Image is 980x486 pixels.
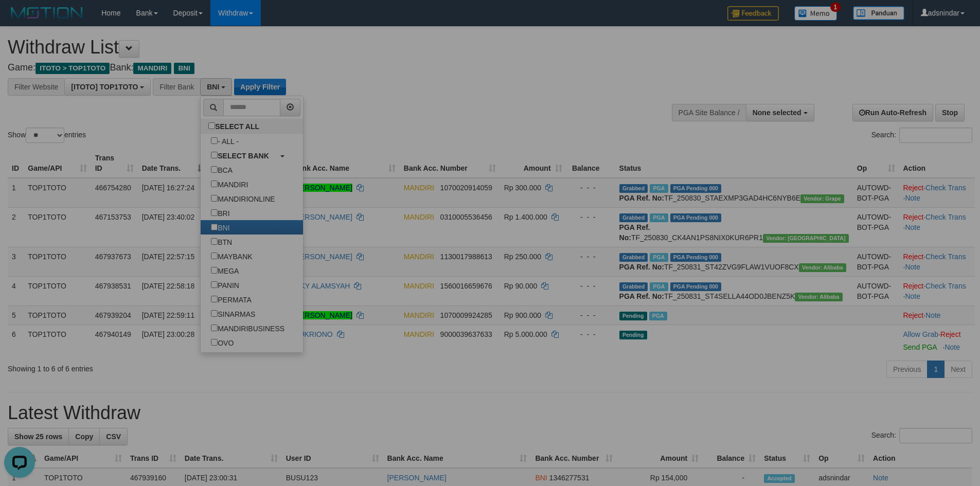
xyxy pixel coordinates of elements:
td: · [899,325,975,356]
a: 1 [927,361,945,378]
td: · · [899,247,975,276]
div: Filter Website [8,78,64,96]
a: Show 25 rows [8,428,69,445]
label: MANDIRI [201,177,258,191]
span: Marked by adsnindar [649,312,667,320]
td: TF_250831_ST42ZVG9FLAW1VUOF8CX [615,247,853,276]
span: MANDIRI [404,213,434,221]
span: MANDIRI [404,311,434,319]
label: SINARMAS [201,307,265,321]
span: [DATE] 22:58:18 [142,282,194,290]
th: Op: activate to sort column ascending [814,449,869,468]
td: TF_250830_CK4AN1PS8NIX0KUR6PR1 [615,207,853,247]
a: Stop [935,104,965,121]
th: Balance: activate to sort column ascending [703,449,760,468]
td: AUTOWD-BOT-PGA [853,178,899,208]
span: BNI [207,83,219,91]
input: SINARMAS [211,310,218,317]
h4: Game: Bank: [8,63,643,73]
span: 467940149 [95,330,131,338]
label: MEGA [201,263,249,278]
a: Copy [68,428,100,445]
label: BCA [201,163,243,177]
img: Button%20Memo.svg [794,6,838,21]
a: Note [905,194,920,202]
label: - ALL - [201,134,249,148]
td: TOP1TOTO [24,305,91,325]
th: Status [615,149,853,178]
td: 2 [8,207,24,247]
label: MANDIRIONLINE [201,191,285,206]
a: CSV [99,428,128,445]
a: DIKY ALAMSYAH [293,282,350,290]
th: Game/API: activate to sort column ascending [40,449,126,468]
input: MAYBANK [211,253,218,259]
span: Rp 300.000 [504,184,541,192]
label: Show entries [8,128,86,143]
span: BNI [535,474,547,482]
th: Date Trans.: activate to sort column ascending [181,449,282,468]
img: panduan.png [853,6,904,20]
th: Trans ID: activate to sort column ascending [91,149,138,178]
span: 1 [830,3,841,12]
th: Bank Acc. Name: activate to sort column ascending [383,449,531,468]
button: Open LiveChat chat widget [4,4,35,35]
a: Note [905,292,920,300]
td: 5 [8,305,24,325]
td: TF_250830_STAEXMP3GAD4HC6NYB6E [615,178,853,208]
th: Trans ID: activate to sort column ascending [126,449,181,468]
label: Search: [871,128,972,143]
a: Note [905,223,920,231]
span: Marked by adsraji [650,184,668,193]
span: MANDIRI [404,184,434,192]
span: Vendor URL: https://settle4.1velocity.biz [799,263,846,272]
button: Apply Filter [234,79,286,95]
td: TOP1TOTO [24,178,91,208]
a: Run Auto-Refresh [852,104,933,121]
input: MANDIRIONLINE [211,195,218,202]
th: Bank Acc. Name: activate to sort column ascending [289,149,400,178]
span: CSV [106,433,121,441]
div: - - - [571,183,611,193]
span: BNI [174,63,194,74]
span: MANDIRI [404,253,434,261]
span: Copy 1346277531 to clipboard [549,474,590,482]
span: MANDIRI [133,63,171,74]
input: PERMATA [211,296,218,302]
input: PANIN [211,281,218,288]
th: Balance [566,149,615,178]
b: PGA Ref. No: [619,263,664,271]
a: MUKRIONO [293,330,333,338]
input: Search: [899,428,972,443]
a: Reject [903,213,924,221]
th: Bank Acc. Number: activate to sort column ascending [531,449,617,468]
td: TOP1TOTO [24,247,91,276]
span: [DATE] 22:59:11 [142,311,194,319]
th: Bank Acc. Number: activate to sort column ascending [400,149,500,178]
input: SELECT BANK [211,152,218,158]
span: Copy 9000039637633 to clipboard [440,330,492,338]
input: BCA [211,166,218,173]
th: User ID: activate to sort column ascending [282,449,383,468]
a: Send PGA [903,343,937,351]
span: Copy 1130017988613 to clipboard [440,253,492,261]
a: Note [925,311,941,319]
a: Reject [940,330,961,338]
span: [ITOTO] TOP1TOTO [71,83,138,91]
label: OVO [201,335,244,350]
a: [PERSON_NAME] [293,253,352,261]
td: · [899,305,975,325]
div: Showing 1 to 6 of 6 entries [8,359,401,374]
a: Reject [903,311,924,319]
span: Grabbed [619,253,648,262]
div: - - - [571,310,611,320]
th: Date Trans.: activate to sort column descending [138,149,209,178]
span: Marked by adsnindar [650,282,668,291]
span: Copy 1560016659676 to clipboard [440,282,492,290]
input: SELECT ALL [208,122,215,129]
td: AUTOWD-BOT-PGA [853,276,899,305]
a: Previous [886,361,928,378]
td: AUTOWD-BOT-PGA [853,207,899,247]
span: [DATE] 23:00:28 [142,330,194,338]
label: Search: [871,428,972,443]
